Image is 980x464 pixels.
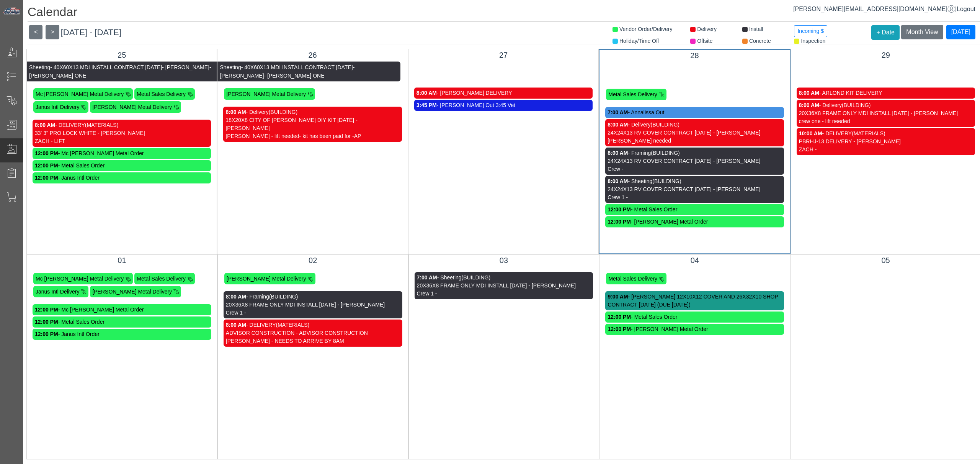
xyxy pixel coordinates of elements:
[85,122,119,128] span: (MATERIALS)
[416,102,437,108] strong: 3:45 PM
[797,49,975,61] div: 29
[35,162,58,169] strong: 12:00 PM
[36,276,124,282] span: Mc [PERSON_NAME] Metal Delivery
[29,64,50,70] span: Sheeting
[35,162,209,170] div: - Metal Sales Order
[619,26,673,32] span: Vendor Order/Delivery
[36,104,79,110] span: Janus Intl Delivery
[608,121,781,129] div: - Delivery
[35,306,209,314] div: - Mc [PERSON_NAME] Metal Order
[414,49,593,61] div: 27
[462,274,490,281] span: (BUILDING)
[608,177,781,185] div: - Sheeting
[608,276,657,282] span: Metal Sales Delivery
[223,49,402,61] div: 26
[29,25,42,39] button: <
[906,29,938,35] span: Month View
[226,294,246,300] strong: 8:00 AM
[799,117,973,125] div: crew one - lift needed
[608,325,782,333] div: - [PERSON_NAME] Metal Order
[35,149,209,157] div: - Mc [PERSON_NAME] Metal Order
[226,309,400,317] div: Crew 1 -
[416,90,437,96] strong: 8:00 AM
[842,102,871,108] span: (BUILDING)
[749,38,771,44] span: Concrete
[608,219,631,225] strong: 12:00 PM
[417,274,591,282] div: - Sheeting
[35,330,209,338] div: - Janus Intl Order
[796,255,975,266] div: 05
[35,331,58,337] strong: 12:00 PM
[794,25,827,37] button: Incoming $
[226,321,400,329] div: - DELIVERY
[225,109,246,115] strong: 8:00 AM
[799,130,822,136] strong: 10:00 AM
[416,101,590,109] div: - [PERSON_NAME] Out 3:45 Vet
[608,122,628,128] strong: 8:00 AM
[608,149,781,157] div: - Framing
[749,26,763,32] span: Install
[608,109,628,115] strong: 7:00 AM
[162,64,209,70] span: - [PERSON_NAME]
[264,73,325,79] span: - [PERSON_NAME] ONE
[2,7,21,15] img: Metals Direct Inc Logo
[36,91,124,97] span: Mc [PERSON_NAME] Metal Delivery
[226,293,400,301] div: - Framing
[415,255,593,266] div: 03
[799,90,819,96] strong: 8:00 AM
[793,5,975,14] div: |
[697,26,717,32] span: Delivery
[35,318,209,326] div: - Metal Sales Order
[92,104,172,110] span: [PERSON_NAME] Metal Delivery
[220,64,241,70] span: Sheeting
[35,307,58,313] strong: 12:00 PM
[35,175,58,181] strong: 12:00 PM
[226,301,400,309] div: 20X36X8 FRAME ONLY MDI INSTALL [DATE] - [PERSON_NAME]
[608,314,631,320] strong: 12:00 PM
[799,101,973,109] div: - Delivery
[269,294,298,300] span: (BUILDING)
[619,38,659,44] span: Holiday/Time Off
[33,49,211,61] div: 25
[608,193,781,201] div: Crew 1 -
[36,289,79,295] span: Janus Intl Delivery
[608,165,781,173] div: Crew -
[799,109,973,117] div: 20X36X8 FRAME ONLY MDI INSTALL [DATE] - [PERSON_NAME]
[608,313,782,321] div: - Metal Sales Order
[871,25,900,40] button: + Date
[224,255,402,266] div: 02
[801,38,825,44] span: Inspection
[226,322,246,328] strong: 8:00 AM
[608,150,628,156] strong: 8:00 AM
[608,326,631,332] strong: 12:00 PM
[35,121,209,129] div: - DELIVERY
[35,174,209,182] div: - Janus Intl Order
[33,255,211,266] div: 01
[901,25,943,39] button: Month View
[35,129,209,137] div: 33' 3" PRO LOCK WHITE - [PERSON_NAME]
[608,293,782,309] div: - [PERSON_NAME] 12X10X12 COVER AND 26X32X10 SHOP CONTRACT [DATE] (DUE [DATE])
[697,38,712,44] span: Offsite
[651,122,679,128] span: (BUILDING)
[608,185,781,193] div: 24X24X13 RV COVER CONTRACT [DATE] - [PERSON_NAME]
[651,150,679,156] span: (BUILDING)
[416,89,590,97] div: - [PERSON_NAME] DELIVERY
[608,129,781,137] div: 24X24X13 RV COVER CONTRACT [DATE] - [PERSON_NAME]
[608,178,628,184] strong: 8:00 AM
[608,218,781,226] div: - [PERSON_NAME] Metal Order
[137,91,186,97] span: Metal Sales Delivery
[799,89,973,97] div: - ARLOND KIT DELIVERY
[50,64,162,70] span: - 40X60X13 MDI INSTALL CONTRACT [DATE]
[61,28,121,37] span: [DATE] - [DATE]
[605,50,784,61] div: 28
[226,337,400,345] div: [PERSON_NAME] - NEEDS TO ARRIVE BY 8AM
[417,290,591,298] div: Crew 1 -
[269,109,297,115] span: (BUILDING)
[226,329,400,337] div: ADVISOR CONSTRUCTION - ADVISOR CONSTRUCTION
[799,146,973,154] div: ZACH -
[852,130,885,136] span: (MATERIALS)
[35,319,58,325] strong: 12:00 PM
[417,282,591,290] div: 20X36X8 FRAME ONLY MDI INSTALL [DATE] - [PERSON_NAME]
[227,276,306,282] span: [PERSON_NAME] Metal Delivery
[29,64,211,79] span: - [PERSON_NAME] ONE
